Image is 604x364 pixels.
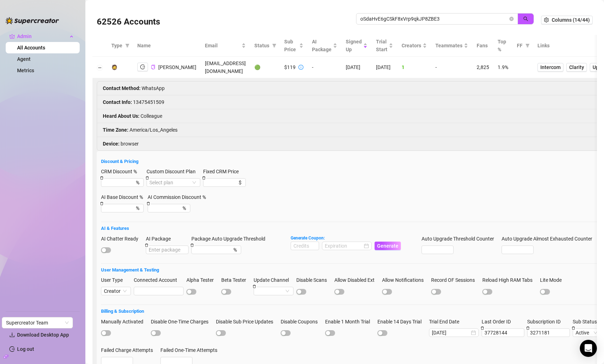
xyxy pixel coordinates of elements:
[150,204,181,212] input: AI Commission Discount %
[498,64,508,70] span: 1.9%
[147,168,200,175] label: Custom Discount Plan
[540,289,550,295] button: Lite Mode
[325,242,362,250] input: Expiration
[100,202,104,205] span: delete
[281,330,291,336] button: Disable Coupons
[509,17,514,21] button: close-circle
[341,57,372,78] td: [DATE]
[17,56,31,62] a: Agent
[537,63,563,72] a: Intercom
[111,63,117,71] div: 🧔
[4,354,9,359] span: build
[146,235,175,243] label: AI Package
[402,42,421,49] span: Creators
[17,45,45,51] a: All Accounts
[145,176,149,180] span: delete
[104,287,128,295] span: Creator
[341,35,372,57] th: Signed Up
[360,15,508,23] input: Search by UID / Name / Email / Creator Username
[103,99,132,105] strong: Contact Info :
[527,318,565,326] label: Subscription ID
[524,40,531,51] span: filter
[432,329,470,337] input: Trial End Date
[253,285,256,288] span: delete
[103,141,120,147] strong: Device :
[541,16,593,24] button: Columns (14/44)
[281,318,322,326] label: Disable Coupons
[540,276,566,284] label: Lite Mode
[435,42,462,49] span: Teammates
[544,17,549,22] span: setting
[104,179,134,186] input: CRM Discount %
[573,318,602,326] label: Sub Status
[151,65,155,69] span: copy
[137,63,148,71] button: logout
[528,329,569,337] input: Subscription ID
[216,330,226,336] button: Disable Sub Price Updates
[472,35,493,57] th: Fans
[523,16,528,21] span: search
[298,65,303,70] span: info-circle
[272,43,276,48] span: filter
[190,243,194,247] span: delete
[97,65,103,70] button: Collapse row
[296,276,332,284] label: Disable Scans
[482,329,524,337] input: Last Order ID
[101,168,142,175] label: CRM Discount %
[502,235,597,243] label: Auto Upgrade Almost Exhausted Counter
[186,276,218,284] label: Alpha Tester
[134,287,184,295] input: Connected Account
[431,35,472,57] th: Teammates
[526,326,530,330] span: delete
[111,42,122,49] span: Type
[372,35,397,57] th: Trial Start
[97,16,160,28] h3: 62526 Accounts
[140,64,145,69] span: logout
[158,64,196,70] span: [PERSON_NAME]
[124,40,131,51] span: filter
[377,330,387,336] button: Enable 14 Days Trial
[186,289,196,295] button: Alpha Tester
[325,318,375,326] label: Enable 1 Month Trial
[201,35,250,57] th: Email
[221,289,231,295] button: Beta Tester
[308,35,341,57] th: AI Package
[382,276,428,284] label: Allow Notifications
[284,38,298,53] span: Sub Price
[431,276,480,284] label: Record OF Sessions
[101,330,111,336] button: Manually Activated
[569,63,584,71] span: Clarity
[334,289,344,295] button: Allow Disabled Ext
[191,235,270,243] label: Package Auto Upgrade Threshold
[422,235,499,243] label: Auto Upgrade Threshold Counter
[148,193,211,201] label: AI Commission Discount %
[482,289,492,295] button: Reload High RAM Tabs
[125,43,129,48] span: filter
[482,276,537,284] label: Reload High RAM Tabs
[435,64,437,70] span: -
[6,17,59,24] img: logo-BBDzfeDw.svg
[580,340,597,357] div: Open Intercom Messenger
[280,35,308,57] th: Sub Price
[502,246,533,254] input: Auto Upgrade Almost Exhausted Counter
[402,64,404,70] span: 1
[100,176,104,180] span: delete
[147,202,150,205] span: delete
[540,63,561,71] span: Intercom
[382,289,392,295] button: Allow Notifications
[103,113,139,119] strong: Heard About Us :
[397,35,431,57] th: Creators
[202,176,206,180] span: delete
[104,204,134,212] input: AI Base Discount %
[572,326,575,330] span: delete
[552,17,590,23] span: Columns (14/44)
[17,346,34,352] a: Log out
[291,242,319,250] input: Credits
[291,236,325,241] strong: Generate Coupon:
[477,64,489,70] span: 2,825
[493,35,513,57] th: Top %
[308,57,341,78] td: -
[284,63,296,71] div: $119
[103,127,128,133] strong: Time Zone :
[254,64,260,70] span: 🟢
